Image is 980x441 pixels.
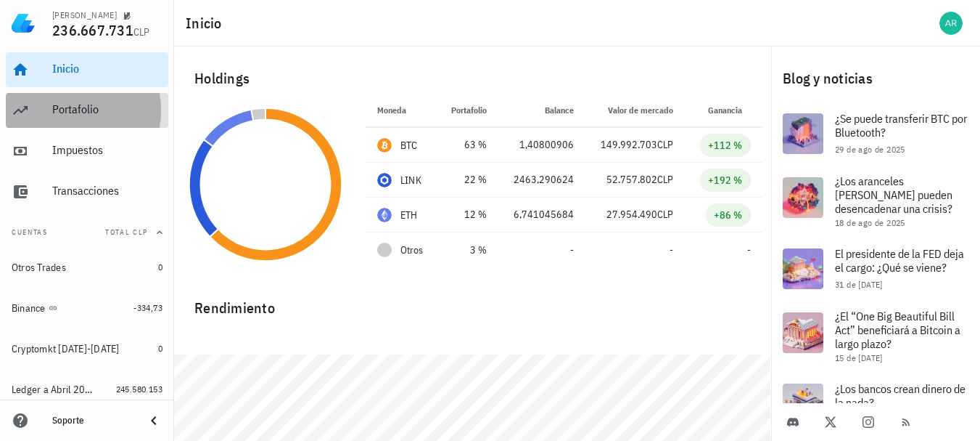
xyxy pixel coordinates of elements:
[449,207,487,222] div: 12 %
[498,93,585,128] th: Balance
[714,208,742,222] div: +86 %
[52,102,162,116] div: Portafolio
[6,52,168,87] a: Inicio
[449,243,487,258] div: 3 %
[835,279,883,290] span: 31 de [DATE]
[835,352,883,363] span: 15 de [DATE]
[6,331,168,366] a: Cryptomkt [DATE]-[DATE] 0
[105,227,148,237] span: Total CLP
[6,174,168,209] a: Transacciones
[510,137,574,153] div: 1,40800906
[570,243,574,256] span: -
[12,384,96,396] div: Ledger a Abril 2025
[510,172,574,187] div: 2463,290624
[52,143,162,157] div: Impuestos
[377,208,392,222] div: ETH-icon
[6,372,168,407] a: Ledger a Abril 2025 245.580.153
[510,207,574,222] div: 6,741045684
[400,208,418,222] div: ETH
[400,138,418,153] div: BTC
[377,138,392,153] div: BTC-icon
[12,12,35,35] img: LedgiFi
[747,243,751,256] span: -
[158,262,162,272] span: 0
[771,301,980,372] a: ¿El “One Big Beautiful Bill Act” beneficiará a Bitcoin a largo plazo? 15 de [DATE]
[400,243,423,258] span: Otros
[601,138,657,151] span: 149.992.703
[771,102,980,166] a: ¿Se puede transferir BTC por Bluetooth? 29 de ago de 2025
[437,93,498,128] th: Portafolio
[183,285,762,320] div: Rendimiento
[6,93,168,128] a: Portafolio
[657,173,673,186] span: CLP
[52,415,133,426] div: Soporte
[366,93,437,128] th: Moneda
[835,381,965,410] span: ¿Los bancos crean dinero de la nada?
[116,384,162,395] span: 245.580.153
[835,111,967,139] span: ¿Se puede transferir BTC por Bluetooth?
[449,172,487,187] div: 22 %
[771,166,980,237] a: ¿Los aranceles [PERSON_NAME] pueden desencadenar una crisis? 18 de ago de 2025
[835,309,960,351] span: ¿El “One Big Beautiful Bill Act” beneficiará a Bitcoin a largo plazo?
[52,62,162,76] div: Inicio
[12,262,66,274] div: Otros Trades
[835,246,964,275] span: El presidente de la FED deja el cargo: ¿Qué se viene?
[133,302,162,313] span: -334,73
[6,250,168,285] a: Otros Trades 0
[186,12,228,35] h1: Inicio
[52,9,117,21] div: [PERSON_NAME]
[835,174,952,216] span: ¿Los aranceles [PERSON_NAME] pueden desencadenar una crisis?
[670,243,673,256] span: -
[377,173,392,187] div: LINK-icon
[708,105,751,116] span: Ganancia
[657,208,673,221] span: CLP
[606,208,657,221] span: 27.954.490
[158,343,162,354] span: 0
[6,291,168,325] a: Binance -334,73
[133,25,150,39] span: CLP
[835,144,905,155] span: 29 de ago de 2025
[400,173,421,187] div: LINK
[6,134,168,169] a: Impuestos
[449,137,487,153] div: 63 %
[6,215,168,250] button: CuentasTotal CLP
[771,372,980,436] a: ¿Los bancos crean dinero de la nada?
[12,302,46,315] div: Binance
[12,343,120,355] div: Cryptomkt [DATE]-[DATE]
[606,173,657,186] span: 52.757.802
[771,55,980,102] div: Blog y noticias
[708,138,742,153] div: +112 %
[708,173,742,187] div: +192 %
[939,12,963,35] div: avatar
[183,55,762,102] div: Holdings
[52,20,133,40] span: 236.667.731
[771,237,980,301] a: El presidente de la FED deja el cargo: ¿Qué se viene? 31 de [DATE]
[585,93,685,128] th: Valor de mercado
[657,138,673,151] span: CLP
[835,217,905,228] span: 18 de ago de 2025
[52,184,162,198] div: Transacciones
